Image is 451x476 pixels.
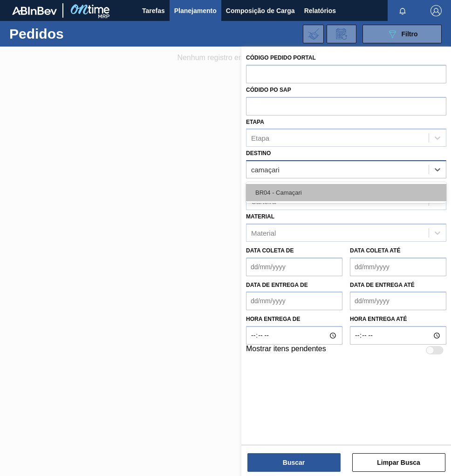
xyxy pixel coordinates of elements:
[246,258,342,276] input: dd/mm/yyyy
[246,182,275,188] label: Carteira
[350,292,446,310] input: dd/mm/yyyy
[362,25,442,43] button: Filtro
[350,313,446,326] label: Hora entrega até
[251,229,276,237] div: Material
[388,4,417,17] button: Notificações
[12,7,57,15] img: TNhmsLtSVTkK8tSr43FrP2fwEKptu5GPRR3wAAAABJRU5ErkJggg==
[246,282,308,288] label: Data de Entrega de
[246,345,326,356] label: Mostrar itens pendentes
[350,282,415,288] label: Data de Entrega até
[350,247,400,254] label: Data coleta até
[246,184,446,201] div: BR04 - Camaçari
[246,119,264,125] label: Etapa
[246,213,274,220] label: Material
[246,292,342,310] input: dd/mm/yyyy
[246,87,291,93] label: Códido PO SAP
[246,150,271,156] label: Destino
[402,30,418,38] span: Filtro
[303,25,324,43] div: Importar Negociações dos Pedidos
[246,54,316,61] label: Código Pedido Portal
[142,5,165,16] span: Tarefas
[327,25,356,43] div: Solicitação de Revisão de Pedidos
[226,5,295,16] span: Composição de Carga
[350,258,446,276] input: dd/mm/yyyy
[246,313,342,326] label: Hora entrega de
[430,5,442,16] img: Logout
[304,5,336,16] span: Relatórios
[246,247,294,254] label: Data coleta de
[251,134,269,142] div: Etapa
[9,28,130,39] h1: Pedidos
[174,5,217,16] span: Planejamento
